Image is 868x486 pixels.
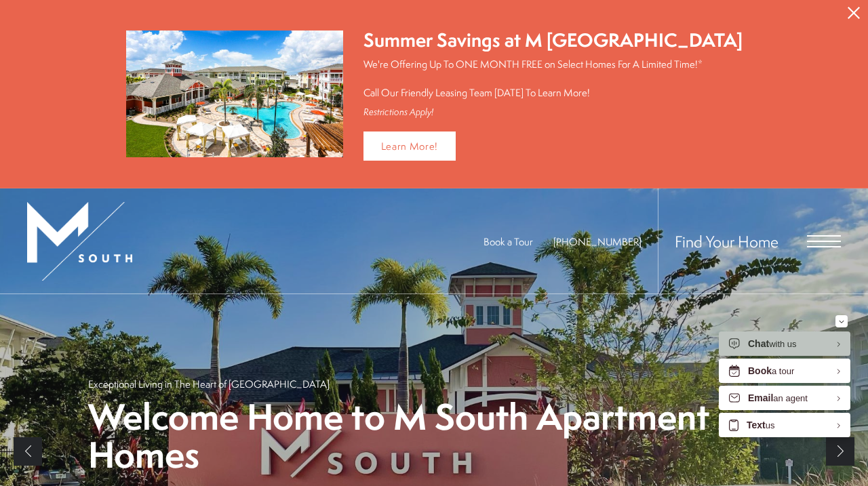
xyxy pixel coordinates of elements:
[553,235,642,249] a: Call Us at 813-570-8014
[88,377,330,391] p: Exceptional Living in The Heart of [GEOGRAPHIC_DATA]
[27,202,132,281] img: MSouth
[484,235,533,249] a: Book a Tour
[363,27,743,54] div: Summer Savings at M [GEOGRAPHIC_DATA]
[675,230,778,252] a: Find Your Home
[363,57,743,100] p: We're Offering Up To ONE MONTH FREE on Select Homes For A Limited Time!* Call Our Friendly Leasin...
[126,31,343,157] img: Summer Savings at M South Apartments
[807,235,841,247] button: Open Menu
[363,106,743,118] div: Restrictions Apply!
[363,131,456,161] a: Learn More!
[14,437,42,466] a: Previous
[553,235,642,249] span: [PHONE_NUMBER]
[826,437,854,466] a: Next
[88,398,780,474] p: Welcome Home to M South Apartment Homes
